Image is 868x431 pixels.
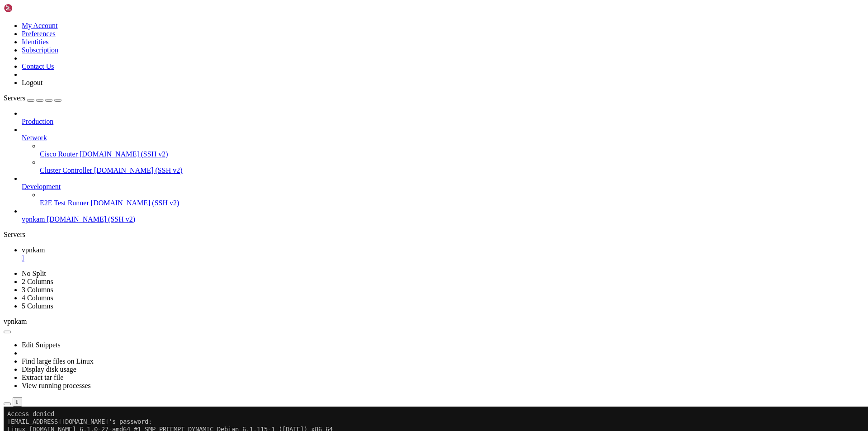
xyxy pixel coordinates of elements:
[22,302,53,310] a: 5 Columns
[22,109,864,126] li: Production
[22,382,91,389] a: View running processes
[22,118,53,125] span: Production
[22,38,49,46] a: Identities
[4,204,65,211] span: hint: invocation.
[4,42,750,50] x-row: the exact distribution terms for each program are described in the
[4,173,22,180] span: hint:
[40,158,864,175] li: Cluster Controller [DOMAIN_NAME] (SSH v2)
[22,46,58,54] a: Subscription
[51,88,54,95] span: ~
[22,270,46,277] a: No Split
[4,11,750,19] x-row: [EMAIL_ADDRESS][DOMAIN_NAME]'s password:
[22,246,45,254] span: vpnkam
[4,4,750,11] x-row: Access denied
[22,254,864,262] a: 
[4,88,750,96] x-row: : $ sudo su
[4,227,750,234] x-row: remote: Compressing objects: 100% (4/4), done.
[83,280,87,288] span: -
[22,215,864,223] a: vpnkam [DOMAIN_NAME] (SSH v2)
[4,104,750,111] x-row: root@vpnkam:/home/cahek# docker exec -it tg-bot bash
[4,119,260,126] span: hint: Pulling without specifying how to reconcile divergent branches is
[4,94,61,102] a: Servers
[4,234,750,242] x-row: remote: Total 4 (delta 3), reused 0 (delta 0), pack-reused 0 (from 0)
[40,191,864,207] li: E2E Test Runner [DOMAIN_NAME] (SSH v2)
[22,134,47,142] span: Network
[4,242,750,250] x-row: Unpacking objects: 100% (4/4), 1.15 KiB | 590.00 KiB/s, done.
[4,288,750,296] x-row: 1 file changed, 3 insertions(+), 1 deletion(-)
[4,231,864,239] div: Servers
[22,183,864,191] a: Development
[4,265,750,273] x-row: Updating 5c5271b..d8d34d1
[4,19,750,27] x-row: Linux [DOMAIN_NAME] 6.1.0-27-amd64 #1 SMP PREEMPT_DYNAMIC Debian 6.1.115-1 ([DATE]) x86_64
[4,280,750,288] x-row: bot/payments.py | 4
[22,278,53,285] a: 2 Columns
[4,257,750,265] x-row: 5c5271b..d8d34d1 master -> origin/master
[4,273,750,280] x-row: Fast-forward
[40,199,89,207] span: E2E Test Runner
[4,157,170,165] span: hint: git config pull.rebase true # rebase
[40,166,92,174] span: Cluster Controller
[4,4,56,13] img: Shellngn
[22,126,864,175] li: Network
[4,94,25,102] span: Servers
[4,150,250,157] span: hint: git config pull.rebase false # merge (the default strategy)
[22,207,864,223] li: vpnkam [DOMAIN_NAME] (SSH v2)
[22,175,864,207] li: Development
[4,73,750,81] x-row: permitted by applicable law.
[40,166,864,175] a: Cluster Controller [DOMAIN_NAME] (SSH v2)
[4,142,22,149] span: hint:
[16,398,19,405] div: 
[4,250,750,257] x-row: From [URL][DOMAIN_NAME]
[4,296,750,303] x-row: root@25a3a1673f72:/vpnkamchatka# supervisorctl restart vpn-bot
[40,150,78,158] span: Cisco Router
[4,311,750,319] x-row: vpn-bot: started
[4,180,286,188] span: hint: You can replace "git config" with "git config --global" to set a default
[4,319,750,327] x-row: root@25a3a1673f72:/vpnkamchatka#
[4,196,282,203] span: hint: or --ff-only on the command line to override the configured default per
[4,219,750,227] x-row: remote: Counting objects: 100% (7/7), done.
[4,165,210,172] span: hint: git config pull.ff only # fast-forward only
[22,294,53,302] a: 4 Columns
[4,134,170,142] span: hint: commands sometime before your next pull:
[91,199,179,207] span: [DOMAIN_NAME] (SSH v2)
[129,319,133,327] div: (33, 41)
[4,111,750,119] x-row: root@25a3a1673f72:/vpnkamchatka# git pull
[4,303,750,311] x-row: vpn-bot: stopped
[22,246,864,262] a: vpnkam
[22,357,94,365] a: Find large files on Linux
[22,62,54,70] a: Contact Us
[80,150,168,158] span: [DOMAIN_NAME] (SSH v2)
[72,280,83,288] span: +++
[4,211,750,219] x-row: remote: Enumerating objects: 7, done.
[22,30,56,38] a: Preferences
[4,317,27,325] span: vpnkam
[4,50,750,57] x-row: individual files in /usr/share/doc/*/copyright.
[22,341,61,349] a: Edit Snippets
[22,79,42,86] a: Logout
[4,127,289,134] span: hint: discouraged. You can squelch this message by running one of the following
[22,134,864,142] a: Network
[40,142,864,158] li: Cisco Router [DOMAIN_NAME] (SSH v2)
[22,286,53,294] a: 3 Columns
[4,81,750,88] x-row: Last login: [DATE] from [TECHNICAL_ID]
[47,215,136,223] span: [DOMAIN_NAME] (SSH v2)
[4,34,750,42] x-row: The programs included with the Debian GNU/Linux system are free software;
[22,365,76,373] a: Display disk usage
[4,96,750,104] x-row: [sudo] password for cahek:
[4,88,47,95] span: cahek@vpnkam
[22,118,864,126] a: Production
[13,397,22,407] button: 
[22,22,58,29] a: My Account
[22,374,63,381] a: Extract tar file
[4,188,289,195] span: hint: preference for all repositories. You can also pass --rebase, --no-rebase,
[22,215,45,223] span: vpnkam
[40,150,864,158] a: Cisco Router [DOMAIN_NAME] (SSH v2)
[22,183,61,190] span: Development
[4,65,750,73] x-row: Debian GNU/Linux comes with ABSOLUTELY NO WARRANTY, to the extent
[40,199,864,207] a: E2E Test Runner [DOMAIN_NAME] (SSH v2)
[94,166,183,174] span: [DOMAIN_NAME] (SSH v2)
